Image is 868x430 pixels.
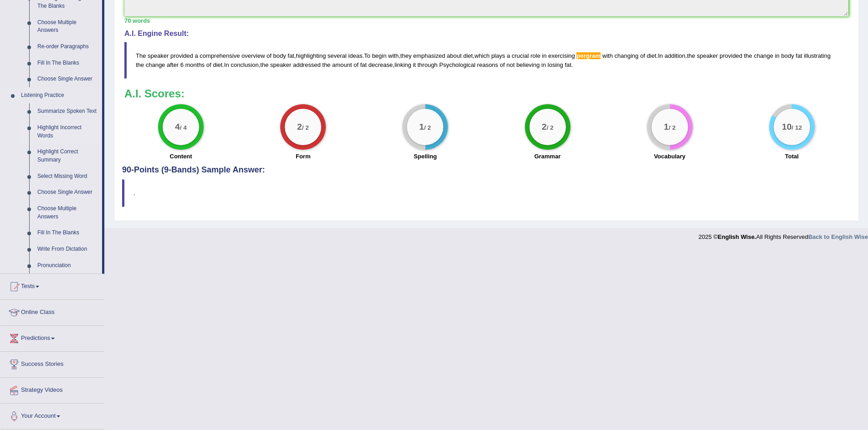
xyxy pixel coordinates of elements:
[718,233,756,240] strong: English Wise.
[332,61,352,68] span: amount
[775,52,780,59] span: in
[148,52,169,59] span: speaker
[348,52,362,59] span: ideas
[33,184,102,201] a: Choose Single Answer
[542,122,547,132] big: 2
[185,61,205,68] span: months
[424,124,431,131] small: / 2
[565,61,571,68] span: fat
[231,61,258,68] span: conclusion
[491,52,505,59] span: plays
[354,61,359,68] span: of
[180,124,187,131] small: / 4
[170,52,193,59] span: provided
[699,228,868,241] div: 2025 © All Rights Reserved
[322,61,330,68] span: the
[297,122,302,132] big: 2
[288,52,294,59] span: fat
[260,61,268,68] span: the
[200,52,240,59] span: comprehensive
[744,52,752,59] span: the
[195,52,198,59] span: a
[541,61,546,68] span: in
[33,15,102,39] a: Choose Multiple Answers
[241,52,265,59] span: overview
[664,122,669,132] big: 1
[167,61,179,68] span: after
[439,61,476,68] span: Psychological
[273,52,286,59] span: body
[364,52,370,59] span: To
[463,52,473,59] span: diet
[372,52,386,59] span: begin
[516,61,539,68] span: believing
[0,300,104,323] a: Online Class
[360,61,366,68] span: fat
[296,152,311,161] label: Form
[388,52,399,59] span: with
[548,61,563,68] span: losing
[33,201,102,225] a: Choose Multiple Answers
[0,352,104,374] a: Success Stories
[124,16,848,25] div: 70 words
[17,87,102,104] a: Listening Practice
[293,61,321,68] span: addressed
[546,124,553,131] small: / 2
[146,61,165,68] span: change
[576,52,601,59] span: Possible spelling mistake found. (did you mean: program)
[122,179,851,207] blockquote: .
[136,61,144,68] span: the
[33,55,102,71] a: Fill In The Blanks
[507,52,510,59] span: a
[369,61,393,68] span: decrease
[0,378,104,400] a: Strategy Videos
[664,52,685,59] span: addition
[808,233,868,240] a: Back to English Wise
[170,152,192,161] label: Content
[33,144,102,168] a: Highlight Correct Summary
[687,52,695,59] span: the
[395,61,411,68] span: linking
[804,52,831,59] span: illustrating
[654,152,685,161] label: Vocabulary
[534,152,561,161] label: Grammar
[0,326,104,349] a: Predictions
[267,52,272,59] span: of
[413,61,416,68] span: it
[0,274,104,297] a: Tests
[791,124,802,131] small: / 12
[213,61,222,68] span: diet
[796,52,802,59] span: fat
[224,61,229,68] span: In
[33,71,102,87] a: Choose Single Answer
[647,52,656,59] span: diet
[506,61,514,68] span: not
[447,52,462,59] span: about
[782,122,791,132] big: 10
[33,120,102,144] a: Highlight Incorrect Words
[668,124,675,131] small: / 2
[414,152,437,161] label: Spelling
[302,124,309,131] small: / 2
[419,122,424,132] big: 1
[697,52,718,59] span: speaker
[124,42,848,78] blockquote: , . , , . , . , , .
[512,52,529,59] span: crucial
[33,39,102,55] a: Re-order Paragraphs
[328,52,347,59] span: several
[640,52,645,59] span: of
[658,52,663,59] span: In
[754,52,773,59] span: change
[124,87,185,100] b: A.I. Scores:
[0,404,104,426] a: Your Account
[615,52,639,59] span: changing
[270,61,291,68] span: speaker
[530,52,540,59] span: role
[548,52,575,59] span: exercising
[124,30,848,38] h4: A.I. Engine Result:
[401,52,412,59] span: they
[602,52,613,59] span: with
[413,52,445,59] span: emphasized
[175,122,180,132] big: 4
